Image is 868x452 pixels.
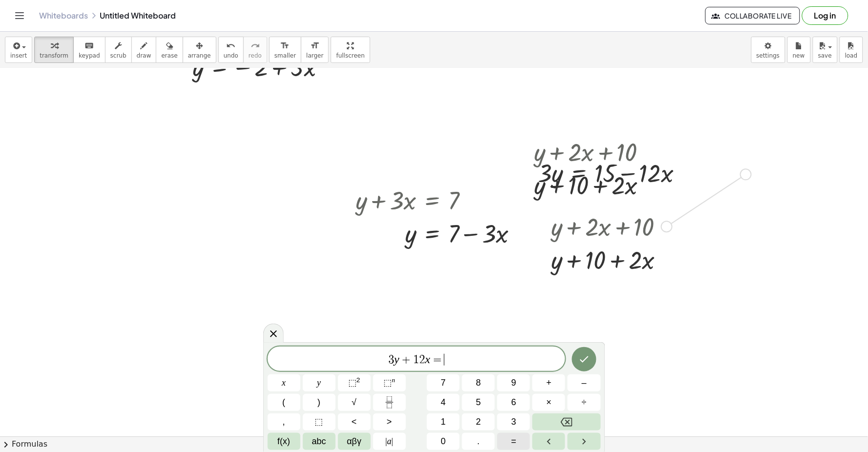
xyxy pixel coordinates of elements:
span: ​ [444,354,445,366]
button: arrange [183,37,216,63]
span: 4 [441,396,446,409]
span: αβγ [347,435,361,448]
button: Backspace [532,413,600,431]
button: Times [532,394,565,411]
span: save [818,52,832,59]
var: x [425,353,430,366]
i: format_size [310,40,319,52]
button: fullscreen [331,37,370,63]
button: 3 [497,413,530,431]
span: abc [312,435,326,448]
button: Fraction [373,394,406,411]
button: Left arrow [532,433,565,450]
span: ( [282,396,285,409]
span: = [511,435,517,448]
button: ) [303,394,336,411]
button: Squared [338,374,371,391]
button: erase [156,37,183,63]
button: Superscript [373,374,406,391]
button: Greater than [373,413,406,431]
span: f(x) [277,435,290,448]
button: Equals [497,433,530,450]
button: redoredo [243,37,267,63]
span: larger [306,52,323,59]
span: 2 [419,354,425,366]
button: Placeholder [303,413,336,431]
i: keyboard [85,40,94,52]
button: x [268,374,300,391]
button: format_sizelarger [301,37,329,63]
span: new [793,52,805,59]
span: + [400,354,414,366]
button: y [303,374,336,391]
var: y [394,353,400,366]
span: + [547,376,552,390]
button: 2 [462,413,495,431]
span: | [385,436,387,446]
span: 3 [388,354,394,366]
span: undo [224,52,238,59]
button: Log in [802,6,848,25]
span: 1 [441,415,446,429]
button: 6 [497,394,530,411]
span: ⬚ [315,415,323,429]
button: Plus [532,374,565,391]
span: . [477,435,480,448]
span: arrange [188,52,211,59]
button: format_sizesmaller [269,37,301,63]
button: new [787,37,811,63]
span: ⬚ [383,378,392,388]
span: | [392,436,394,446]
button: 8 [462,374,495,391]
i: format_size [280,40,290,52]
button: scrub [105,37,132,63]
button: 0 [427,433,460,450]
button: insert [5,37,32,63]
button: Alphabet [303,433,336,450]
span: x [282,376,286,390]
sup: 2 [357,376,360,384]
button: settings [751,37,785,63]
span: 6 [511,396,516,409]
sup: n [392,376,395,384]
button: . [462,433,495,450]
span: fullscreen [336,52,364,59]
span: insert [10,52,27,59]
button: 1 [427,413,460,431]
button: Collaborate Live [705,7,800,24]
button: draw [131,37,157,63]
i: redo [251,40,260,52]
span: 2 [476,415,481,429]
span: 1 [413,354,419,366]
button: Done [572,347,596,371]
i: undo [226,40,235,52]
button: undoundo [218,37,244,63]
span: a [385,435,393,448]
span: ÷ [582,396,587,409]
button: Absolute value [373,433,406,450]
span: transform [40,52,68,59]
button: Toggle navigation [12,8,27,23]
span: load [845,52,858,59]
span: erase [161,52,177,59]
button: 5 [462,394,495,411]
span: draw [137,52,151,59]
span: ⬚ [348,378,357,388]
span: 3 [511,415,516,429]
span: redo [249,52,262,59]
button: Square root [338,394,371,411]
button: 7 [427,374,460,391]
button: load [840,37,863,63]
button: Right arrow [568,433,600,450]
span: keypad [79,52,100,59]
span: > [387,415,392,429]
button: 9 [497,374,530,391]
button: , [268,413,300,431]
span: Collaborate Live [714,11,792,20]
span: × [547,396,552,409]
span: = [430,354,445,366]
span: 8 [476,376,481,390]
button: Divide [568,394,600,411]
button: 4 [427,394,460,411]
button: Minus [568,374,600,391]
